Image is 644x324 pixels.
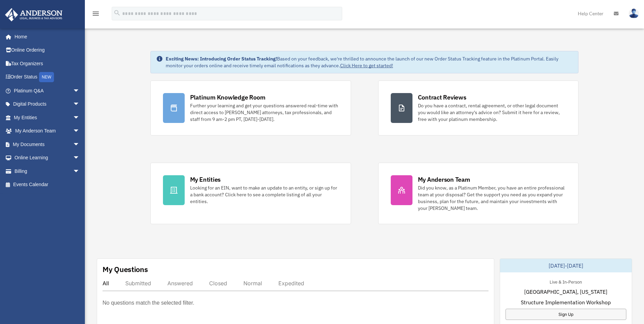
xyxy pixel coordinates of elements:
a: My Entitiesarrow_drop_down [5,111,90,124]
a: Sign Up [505,309,626,320]
a: My Anderson Teamarrow_drop_down [5,124,90,138]
div: Expedited [278,280,304,287]
a: Online Learningarrow_drop_down [5,151,90,165]
i: search [113,9,121,17]
span: arrow_drop_down [73,97,87,111]
div: Submitted [125,280,151,287]
a: Online Ordering [5,43,90,57]
div: My Entities [190,175,221,184]
a: Billingarrow_drop_down [5,164,90,178]
strong: Exciting News: Introducing Order Status Tracking! [166,56,277,62]
img: User Pic [629,8,639,18]
div: Did you know, as a Platinum Member, you have an entire professional team at your disposal? Get th... [418,184,566,212]
a: Events Calendar [5,178,90,192]
span: arrow_drop_down [73,138,87,151]
a: Digital Productsarrow_drop_down [5,97,90,111]
div: Live & In-Person [544,278,587,285]
a: My Anderson Team Did you know, as a Platinum Member, you have an entire professional team at your... [378,163,579,224]
a: Home [5,30,87,43]
img: Anderson Advisors Platinum Portal [3,8,65,21]
div: Further your learning and get your questions answered real-time with direct access to [PERSON_NAM... [190,102,338,123]
div: Platinum Knowledge Room [190,93,265,102]
div: Normal [243,280,262,287]
span: arrow_drop_down [73,84,87,98]
a: Tax Organizers [5,57,90,70]
a: Order StatusNEW [5,70,90,84]
span: arrow_drop_down [73,164,87,178]
a: menu [92,12,100,18]
div: [DATE]-[DATE] [500,259,632,272]
p: No questions match the selected filter. [103,298,194,308]
a: Platinum Q&Aarrow_drop_down [5,84,90,97]
div: NEW [39,72,54,82]
a: My Entities Looking for an EIN, want to make an update to an entity, or sign up for a bank accoun... [150,163,351,224]
div: Closed [209,280,227,287]
div: My Anderson Team [418,175,470,184]
div: Based on your feedback, we're thrilled to announce the launch of our new Order Status Tracking fe... [166,55,573,69]
a: Click Here to get started! [340,62,393,69]
a: Contract Reviews Do you have a contract, rental agreement, or other legal document you would like... [378,80,579,136]
div: Contract Reviews [418,93,466,102]
span: arrow_drop_down [73,124,87,138]
span: [GEOGRAPHIC_DATA], [US_STATE] [524,288,607,296]
a: My Documentsarrow_drop_down [5,138,90,151]
span: arrow_drop_down [73,111,87,125]
span: Structure Implementation Workshop [521,298,611,306]
i: menu [92,10,100,18]
div: Do you have a contract, rental agreement, or other legal document you would like an attorney's ad... [418,102,566,123]
div: My Questions [103,264,148,274]
a: Platinum Knowledge Room Further your learning and get your questions answered real-time with dire... [150,80,351,136]
div: Answered [167,280,193,287]
span: arrow_drop_down [73,151,87,165]
div: Looking for an EIN, want to make an update to an entity, or sign up for a bank account? Click her... [190,184,338,205]
div: All [103,280,109,287]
